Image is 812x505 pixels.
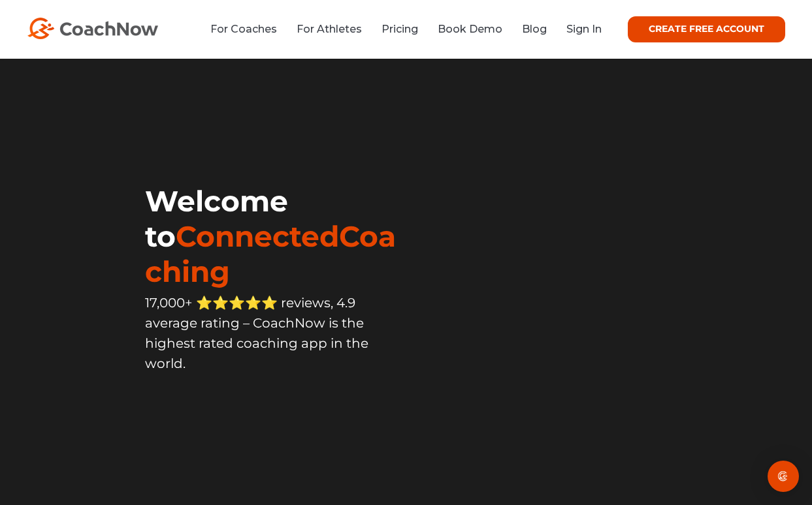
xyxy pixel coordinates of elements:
[768,461,799,492] div: Open Intercom Messenger
[297,23,362,35] a: For Athletes
[522,23,547,35] a: Blog
[382,23,418,35] a: Pricing
[145,295,368,371] span: 17,000+ ⭐️⭐️⭐️⭐️⭐️ reviews, 4.9 average rating – CoachNow is the highest rated coaching app in th...
[145,219,396,289] span: ConnectedCoaching
[628,16,785,42] a: CREATE FREE ACCOUNT
[145,402,406,441] iframe: Embedded CTA
[566,23,602,35] a: Sign In
[27,18,158,39] img: CoachNow Logo
[438,23,502,35] a: Book Demo
[145,183,406,289] h1: Welcome to
[210,23,277,35] a: For Coaches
